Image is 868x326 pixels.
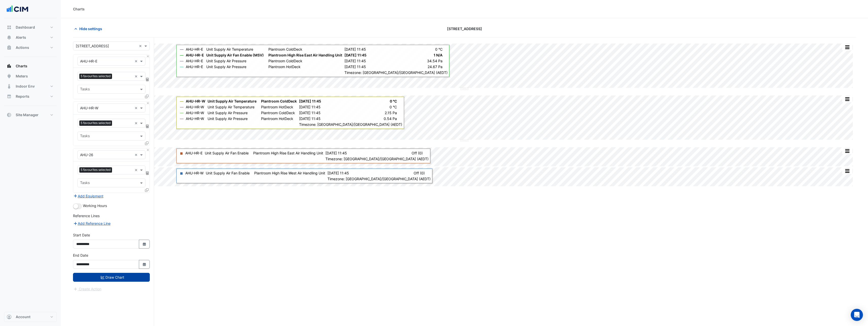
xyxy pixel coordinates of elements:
[145,188,149,192] span: Clone Favourites and Tasks from this Equipment to other Equipment
[145,141,149,145] span: Clone Favourites and Tasks from this Equipment to other Equipment
[4,43,57,53] button: Actions
[7,25,12,30] app-icon: Dashboard
[73,273,150,282] button: Draw Chart
[145,171,150,175] span: Choose Function
[842,168,852,174] button: More Options
[842,96,852,102] button: More Options
[16,25,35,30] span: Dashboard
[79,74,112,79] span: 5 favourites selected
[7,64,12,69] app-icon: Charts
[135,105,139,111] span: Clear
[73,253,88,258] label: End Date
[7,74,12,79] app-icon: Meters
[73,286,102,291] app-escalated-ticket-create-button: Please draw the charts first
[79,133,90,140] div: Tasks
[139,43,143,49] span: Clear
[16,314,30,319] span: Account
[79,180,90,187] div: Tasks
[135,120,139,126] span: Clear
[135,152,139,157] span: Clear
[145,94,149,98] span: Clone Favourites and Tasks from this Equipment to other Equipment
[16,45,29,50] span: Actions
[447,26,482,31] span: [STREET_ADDRESS]
[16,94,29,99] span: Reports
[135,58,139,64] span: Clear
[142,242,147,246] fa-icon: Select Date
[16,35,26,40] span: Alerts
[73,220,111,226] button: Add Reference Line
[146,148,150,152] button: Close
[4,312,57,322] button: Account
[4,61,57,71] button: Charts
[145,77,150,81] span: Choose Function
[73,232,90,238] label: Start Date
[7,94,12,99] app-icon: Reports
[7,112,12,117] app-icon: Site Manager
[4,91,57,101] button: Reports
[4,32,57,43] button: Alerts
[4,110,57,120] button: Site Manager
[16,74,28,79] span: Meters
[851,309,863,321] div: Open Intercom Messenger
[145,124,150,128] span: Choose Function
[842,44,852,50] button: More Options
[73,24,105,33] button: Hide settings
[135,167,139,173] span: Clear
[16,84,35,89] span: Indoor Env
[842,148,852,154] button: More Options
[79,26,102,31] span: Hide settings
[4,71,57,81] button: Meters
[7,35,12,40] app-icon: Alerts
[4,22,57,32] button: Dashboard
[79,86,90,93] div: Tasks
[16,64,27,69] span: Charts
[146,101,150,105] button: Close
[73,193,104,199] button: Add Equipment
[16,112,39,117] span: Site Manager
[135,74,139,79] span: Clear
[79,120,112,126] span: 5 favourites selected
[83,203,107,208] span: Working Hours
[6,4,29,14] img: Company Logo
[146,55,150,58] button: Close
[142,262,147,267] fa-icon: Select Date
[79,167,112,172] span: 5 favourites selected
[73,213,100,218] label: Reference Lines
[4,81,57,91] button: Indoor Env
[7,45,12,50] app-icon: Actions
[73,6,85,12] div: Charts
[7,84,12,89] app-icon: Indoor Env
